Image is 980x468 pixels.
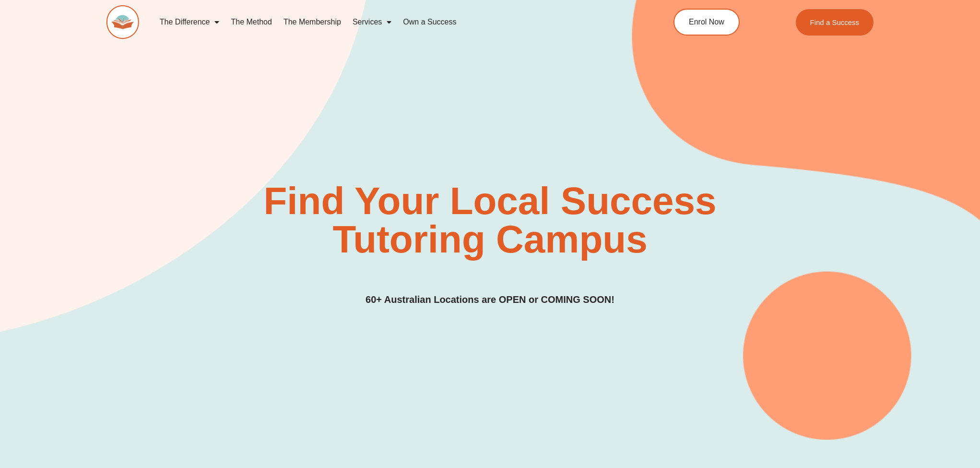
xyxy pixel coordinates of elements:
h2: Find Your Local Success Tutoring Campus [187,182,793,259]
a: The Method [225,11,277,33]
a: The Membership [278,11,347,33]
a: Own a Success [397,11,462,33]
a: Services [347,11,397,33]
a: Enrol Now [673,9,740,36]
a: Find a Success [796,9,874,36]
span: Enrol Now [689,18,724,26]
h3: 60+ Australian Locations are OPEN or COMING SOON! [366,292,614,307]
span: Find a Success [810,19,860,26]
a: The Difference [154,11,225,33]
nav: Menu [154,11,630,33]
